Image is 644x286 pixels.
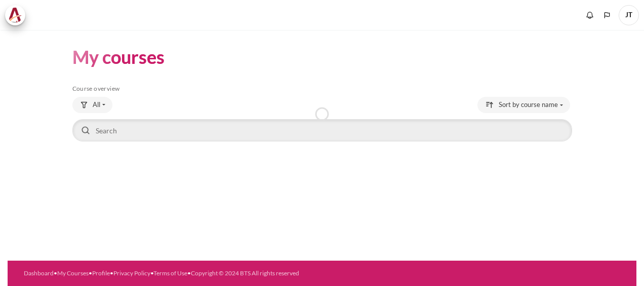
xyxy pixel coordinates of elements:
[24,269,351,278] div: • • • • •
[191,269,299,277] a: Copyright © 2024 BTS All rights reserved
[5,5,30,25] a: Architeck Architeck
[113,269,150,277] a: Privacy Policy
[599,8,615,23] button: Languages
[8,8,22,23] img: Architeck
[72,85,572,93] h5: Course overview
[619,5,639,25] a: User menu
[153,269,187,277] a: Terms of Use
[72,97,572,144] div: Course overview controls
[72,45,165,69] h1: My courses
[72,119,572,141] input: Search
[619,5,639,25] span: JT
[499,100,558,110] span: Sort by course name
[477,97,570,113] button: Sorting drop-down menu
[57,269,89,277] a: My Courses
[72,97,112,113] button: Grouping drop-down menu
[582,8,597,23] div: Show notification window with no new notifications
[24,269,54,277] a: Dashboard
[8,30,636,159] section: Content
[93,100,100,110] span: All
[92,269,110,277] a: Profile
